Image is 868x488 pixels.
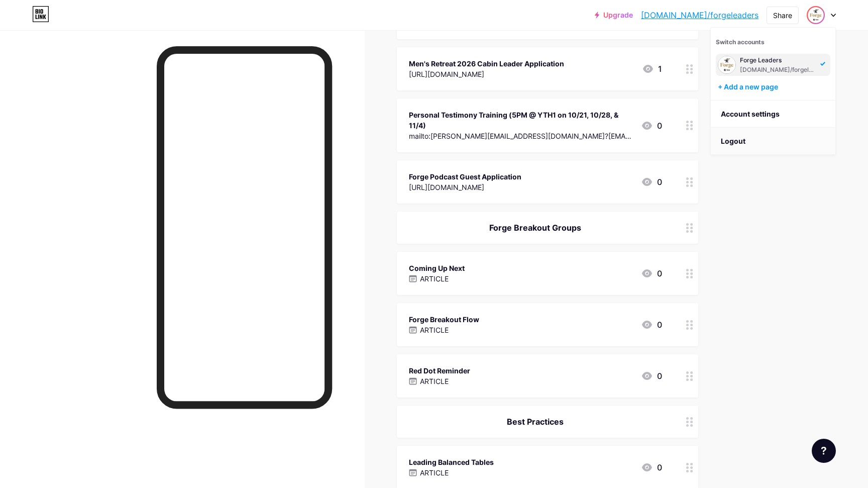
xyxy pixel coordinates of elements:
[409,457,494,467] div: Leading Balanced Tables
[718,56,736,74] img: forgeleaders
[409,110,633,131] div: Personal Testimony Training (5PM @ YTH1 on 10/21, 10/28, & 11/4)
[409,69,564,79] div: [URL][DOMAIN_NAME]
[641,176,662,188] div: 0
[409,182,521,192] div: [URL][DOMAIN_NAME]
[711,128,835,155] li: Logout
[409,171,521,182] div: Forge Podcast Guest Application
[740,56,817,64] div: Forge Leaders
[641,267,662,279] div: 0
[641,319,662,331] div: 0
[409,314,479,325] div: Forge Breakout Flow
[420,376,449,386] p: ARTICLE
[716,38,765,46] span: Switch accounts
[642,63,662,75] div: 1
[409,131,633,141] div: mailto:[PERSON_NAME][EMAIL_ADDRESS][DOMAIN_NAME]?[EMAIL_ADDRESS][DOMAIN_NAME]&subject=Personal%20...
[409,263,465,273] div: Coming Up Next
[409,222,662,234] div: Forge Breakout Groups
[409,365,470,376] div: Red Dot Reminder
[409,58,564,69] div: Men's Retreat 2026 Cabin Leader Application
[641,120,662,132] div: 0
[409,416,662,428] div: Best Practices
[808,7,824,23] img: forgeleaders
[641,370,662,382] div: 0
[420,467,449,478] p: ARTICLE
[711,101,835,128] a: Account settings
[641,9,758,21] a: [DOMAIN_NAME]/forgeleaders
[595,11,633,19] a: Upgrade
[420,273,449,284] p: ARTICLE
[740,66,817,74] div: [DOMAIN_NAME]/forgeleaders
[420,325,449,335] p: ARTICLE
[773,10,792,21] div: Share
[641,461,662,473] div: 0
[718,82,830,92] div: + Add a new page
